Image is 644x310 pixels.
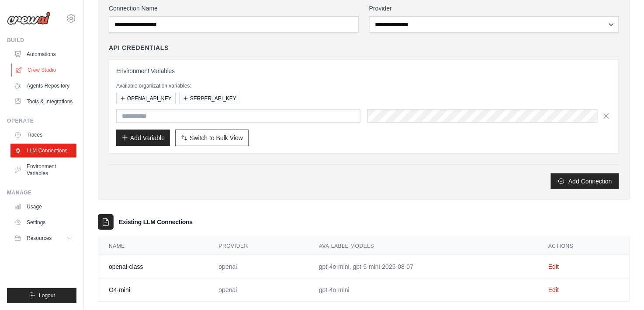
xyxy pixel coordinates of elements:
td: openai [208,278,308,302]
button: SERPER_API_KEY [179,93,240,104]
th: Actions [538,237,630,255]
td: O4-mini [98,278,208,302]
label: Provider [369,4,619,13]
button: Add Variable [116,130,170,146]
button: OPENAI_API_KEY [116,93,176,104]
a: Usage [10,200,76,214]
a: LLM Connections [10,144,76,158]
img: Logo [7,12,51,25]
label: Connection Name [109,4,359,13]
div: Build [7,37,76,44]
a: Automations [10,47,76,61]
button: Logout [7,288,76,303]
p: Available organization variables: [116,82,612,89]
span: Switch to Bulk View [190,134,243,142]
td: gpt-4o-mini, gpt-5-mini-2025-08-07 [308,255,538,278]
h4: API Credentials [109,43,169,52]
h3: Environment Variables [116,67,612,75]
a: Edit [548,263,559,270]
h3: Existing LLM Connections [119,218,193,226]
a: Settings [10,215,76,229]
div: Manage [7,189,76,196]
button: Resources [10,231,76,245]
th: Available Models [308,237,538,255]
button: Add Connection [551,173,619,189]
a: Tools & Integrations [10,95,76,109]
td: gpt-4o-mini [308,278,538,302]
span: Logout [39,292,55,299]
button: Switch to Bulk View [175,130,249,146]
td: openai-class [98,255,208,278]
a: Environment Variables [10,159,76,180]
span: Resources [27,235,52,242]
th: Name [98,237,208,255]
a: Agents Repository [10,79,76,93]
a: Edit [548,286,559,293]
div: Operate [7,117,76,124]
a: Traces [10,128,76,142]
th: Provider [208,237,308,255]
td: openai [208,255,308,278]
a: Crew Studio [11,63,77,77]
